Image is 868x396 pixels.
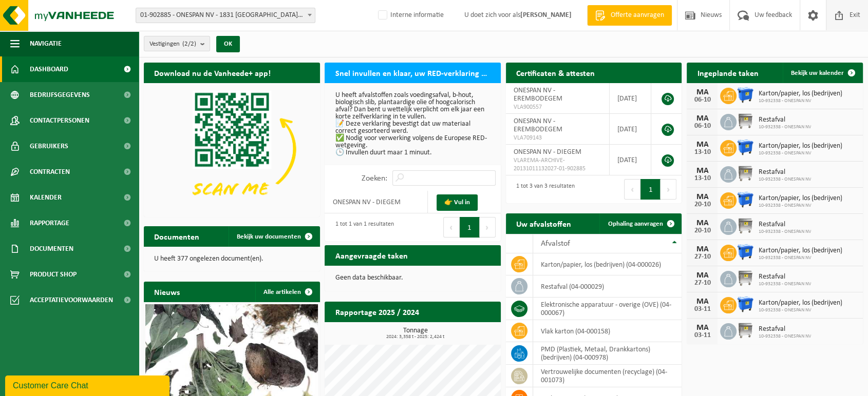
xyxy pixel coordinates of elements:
[737,243,754,261] img: WB-1100-HPE-BE-01
[30,108,89,133] span: Contactpersonen
[514,87,562,103] span: ONESPAN NV - EREMBODEGEM
[533,342,682,365] td: PMD (Plastiek, Metaal, Drankkartons) (bedrijven) (04-000978)
[216,36,240,52] button: OK
[506,213,581,233] h2: Uw afvalstoffen
[460,217,480,237] button: 1
[424,322,500,342] a: Bekijk rapportage
[737,191,754,208] img: WB-1100-HPE-BE-01
[30,56,68,82] span: Dashboard
[758,98,842,104] span: 10-932338 - ONESPAN NV
[737,165,754,182] img: WB-1100-GAL-GY-02
[758,203,842,209] span: 10-932338 - ONESPAN NV
[144,282,190,302] h2: Nieuws
[692,324,712,332] div: MA
[30,159,70,185] span: Contracten
[783,63,862,83] a: Bekijk uw kalender
[758,90,842,98] span: Karton/papier, los (bedrijven)
[758,116,811,124] span: Restafval
[533,365,682,387] td: vertrouwelijke documenten (recyclage) (04-001073)
[608,10,667,21] span: Offerte aanvragen
[30,287,113,313] span: Acceptatievoorwaarden
[737,86,754,104] img: WB-1100-HPE-BE-01
[610,145,651,175] td: [DATE]
[144,36,210,51] button: Vestigingen(2/2)
[229,226,319,247] a: Bekijk uw documenten
[30,210,69,236] span: Rapportage
[758,229,811,235] span: 10-932338 - ONESPAN NV
[443,217,460,237] button: Previous
[692,298,712,306] div: MA
[533,298,682,320] td: elektronische apparatuur - overige (OVE) (04-000067)
[325,63,501,83] h2: Snel invullen en klaar, uw RED-verklaring voor 2025
[758,168,811,176] span: Restafval
[144,83,320,215] img: Download de VHEPlus App
[692,306,712,313] div: 03-11
[692,219,712,227] div: MA
[136,8,315,23] span: 01-902885 - ONESPAN NV - 1831 DIEGEM, DE KLEETLAAN 12A
[758,150,842,156] span: 10-932338 - ONESPAN NV
[791,70,844,76] span: Bekijk uw kalender
[514,117,562,133] span: ONESPAN NV - EREMBODEGEM
[692,167,712,175] div: MA
[661,179,676,200] button: Next
[692,227,712,234] div: 20-10
[330,334,501,340] span: 2024: 3,358 t - 2025: 2,424 t
[30,133,68,159] span: Gebruikers
[692,96,712,104] div: 06-10
[30,262,77,287] span: Product Shop
[514,148,581,156] span: ONESPAN NV - DIEGEM
[610,114,651,145] td: [DATE]
[692,245,712,253] div: MA
[758,255,842,261] span: 10-932338 - ONESPAN NV
[144,226,210,246] h2: Documenten
[624,179,640,200] button: Previous
[758,273,811,281] span: Restafval
[692,253,712,261] div: 27-10
[330,216,393,239] div: 1 tot 1 van 1 resultaten
[533,320,682,342] td: vlak karton (04-000158)
[737,217,754,234] img: WB-1100-GAL-GY-02
[758,221,811,229] span: Restafval
[692,149,712,156] div: 13-10
[692,123,712,130] div: 06-10
[692,280,712,287] div: 27-10
[437,194,478,211] a: 👉 Vul in
[758,247,842,255] span: Karton/papier, los (bedrijven)
[255,282,319,302] a: Alle artikelen
[325,191,427,213] td: ONESPAN NV - DIEGEM
[514,103,601,111] span: VLA900557
[737,138,754,156] img: WB-1100-HPE-BE-01
[325,245,418,265] h2: Aangevraagde taken
[30,82,90,108] span: Bedrijfsgegevens
[480,217,496,237] button: Next
[149,36,196,52] span: Vestigingen
[758,325,811,333] span: Restafval
[608,221,663,227] span: Ophaling aanvragen
[640,179,661,200] button: 1
[737,322,754,339] img: WB-1100-GAL-GY-02
[758,333,811,340] span: 10-932338 - ONESPAN NV
[692,114,712,123] div: MA
[30,31,62,56] span: Navigatie
[692,332,712,339] div: 03-11
[325,302,429,322] h2: Rapportage 2025 / 2024
[144,63,281,83] h2: Download nu de Vanheede+ app!
[154,255,310,263] p: U heeft 377 ongelezen document(en).
[758,281,811,287] span: 10-932338 - ONESPAN NV
[758,124,811,130] span: 10-932338 - ONESPAN NV
[30,185,62,210] span: Kalender
[335,92,490,156] p: U heeft afvalstoffen zoals voedingsafval, b-hout, biologisch slib, plantaardige olie of hoogcalor...
[692,88,712,96] div: MA
[758,142,842,150] span: Karton/papier, los (bedrijven)
[330,327,501,340] h3: Tonnage
[737,269,754,287] img: WB-1100-GAL-GY-02
[237,233,301,240] span: Bekijk uw documenten
[737,295,754,313] img: WB-1100-HPE-BE-01
[692,193,712,201] div: MA
[514,156,601,173] span: VLAREMA-ARCHIVE-20131011132027-01-902885
[5,373,172,396] iframe: chat widget
[737,112,754,130] img: WB-1100-GAL-GY-02
[533,253,682,275] td: karton/papier, los (bedrijven) (04-000026)
[687,63,768,83] h2: Ingeplande taken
